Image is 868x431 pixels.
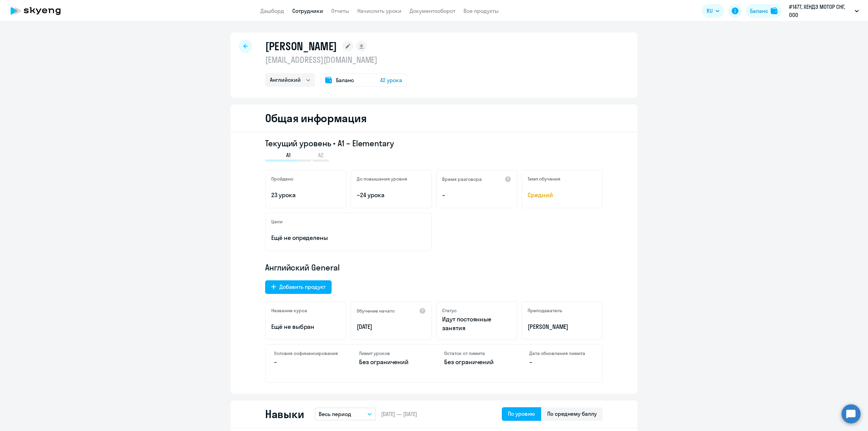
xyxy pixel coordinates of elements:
[260,7,284,14] a: Дашборд
[442,315,511,333] p: Идут постоянные занятия
[265,407,304,421] h2: Навыки
[410,7,455,14] a: Документооборот
[265,138,603,149] h3: Текущий уровень • A1 – Elementary
[271,322,340,331] p: Ещё не выбран
[265,111,367,125] h2: Общая информация
[750,7,768,15] div: Баланс
[528,307,562,314] h5: Преподаватель
[274,350,339,356] h4: Условия софинансирования
[707,7,713,15] span: RU
[318,151,323,159] span: A2
[463,7,499,14] a: Все продукты
[271,219,282,225] h5: Цели
[444,358,509,367] p: Без ограничений
[265,39,337,53] h1: [PERSON_NAME]
[528,322,597,331] p: [PERSON_NAME]
[357,308,395,314] h5: Обучение начато
[265,280,332,294] button: Добавить продукт
[292,7,323,14] a: Сотрудники
[380,76,402,84] span: 42 урока
[746,4,782,18] button: Балансbalance
[265,54,407,65] p: [EMAIL_ADDRESS][DOMAIN_NAME]
[357,322,426,331] p: [DATE]
[357,191,426,200] p: ~24 урока
[789,3,852,19] p: #1477, ХЕНДЭ МОТОР СНГ, ООО
[442,176,482,182] h5: Время разговора
[319,410,351,418] p: Весь период
[381,410,417,418] span: [DATE] — [DATE]
[508,410,535,418] div: По уровню
[442,307,457,314] h5: Статус
[315,408,376,420] button: Весь период
[547,410,597,418] div: По среднему баллу
[771,7,777,14] img: balance
[702,4,724,18] button: RU
[357,176,407,182] h5: До повышения уровня
[528,191,597,200] span: Средний
[529,350,594,356] h4: Дата обновления лимита
[442,191,511,200] p: –
[359,350,424,356] h4: Лимит уроков
[271,233,426,242] p: Ещё не определены
[529,358,594,367] p: –
[265,262,340,273] span: Английский General
[336,76,354,84] span: Баланс
[271,191,340,200] p: 23 урока
[271,176,293,182] h5: Пройдено
[359,358,424,367] p: Без ограничений
[444,350,509,356] h4: Остаток от лимита
[786,3,862,19] button: #1477, ХЕНДЭ МОТОР СНГ, ООО
[357,7,401,14] a: Начислить уроки
[286,151,291,159] span: A1
[279,283,325,291] div: Добавить продукт
[528,176,560,182] h5: Темп обучения
[271,307,307,314] h5: Название курса
[331,7,349,14] a: Отчеты
[274,358,339,367] p: –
